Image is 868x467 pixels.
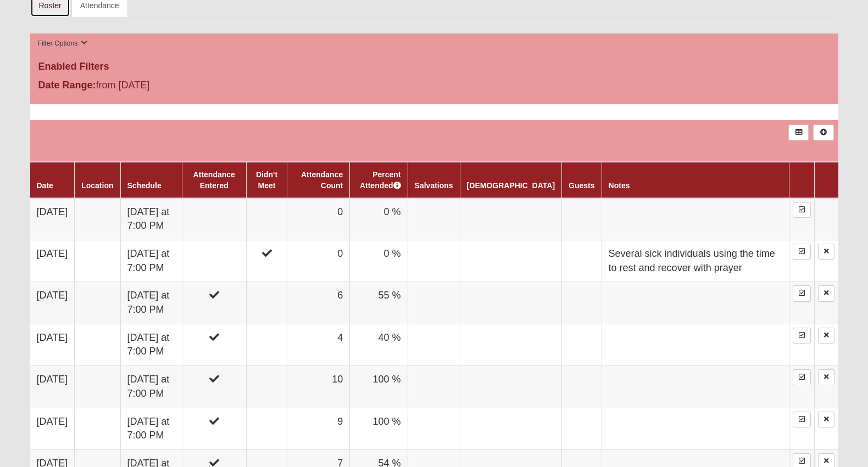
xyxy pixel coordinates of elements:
a: Alt+N [813,125,833,140]
td: 0 % [350,198,408,240]
th: [DEMOGRAPHIC_DATA] [460,162,561,198]
a: Delete [818,412,834,427]
a: Export to Excel [788,125,809,140]
a: Enter Attendance [793,328,811,344]
a: Date [37,181,53,190]
label: Date Range: [38,78,96,93]
a: Delete [818,328,834,344]
td: [DATE] [30,324,75,365]
td: 9 [287,408,350,449]
a: Delete [818,285,834,301]
a: Notes [609,181,630,190]
td: 10 [287,366,350,408]
td: [DATE] at 7:00 PM [120,240,182,282]
td: 0 [287,198,350,240]
a: Attendance Count [301,170,343,190]
a: Location [81,181,113,190]
a: Delete [818,369,834,385]
a: Enter Attendance [793,244,811,260]
td: [DATE] at 7:00 PM [120,324,182,365]
a: Enter Attendance [793,412,811,427]
a: Schedule [127,181,162,190]
h4: Enabled Filters [38,61,830,73]
td: Several sick individuals using the time to rest and recover with prayer [602,240,789,282]
td: [DATE] at 7:00 PM [120,282,182,324]
td: 40 % [350,324,408,365]
button: Filter Options [35,38,91,49]
td: 100 % [350,408,408,449]
th: Salvations [408,162,460,198]
td: 100 % [350,366,408,408]
th: Guests [562,162,602,198]
td: 55 % [350,282,408,324]
a: Enter Attendance [793,285,811,301]
td: [DATE] at 7:00 PM [120,366,182,408]
td: 6 [287,282,350,324]
a: Attendance Entered [193,170,235,190]
td: [DATE] [30,282,75,324]
a: Didn't Meet [256,170,277,190]
a: Delete [818,244,834,260]
td: [DATE] [30,408,75,449]
td: [DATE] [30,198,75,240]
td: [DATE] at 7:00 PM [120,408,182,449]
td: 0 [287,240,350,282]
td: 4 [287,324,350,365]
a: Percent Attended [360,170,401,190]
td: 0 % [350,240,408,282]
td: [DATE] at 7:00 PM [120,198,182,240]
a: Enter Attendance [793,202,811,218]
div: from [DATE] [30,78,299,95]
td: [DATE] [30,240,75,282]
a: Enter Attendance [793,369,811,385]
td: [DATE] [30,366,75,408]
